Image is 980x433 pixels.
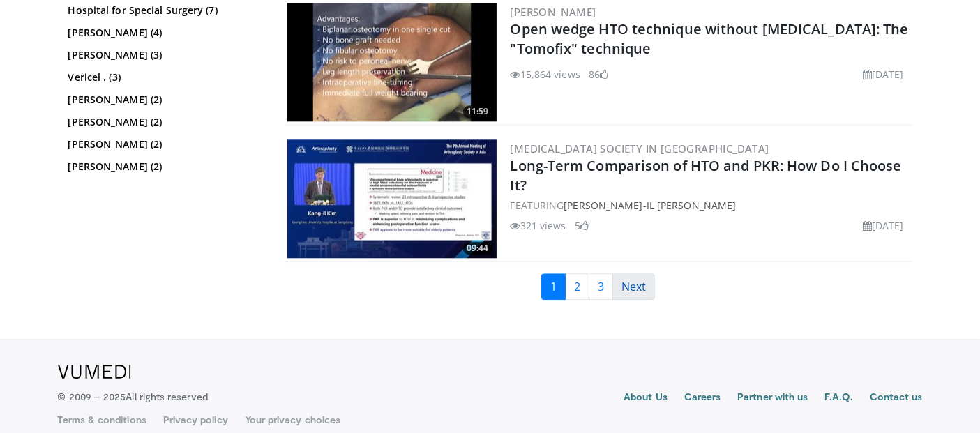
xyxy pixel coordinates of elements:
a: Vericel . (3) [68,70,260,84]
a: 1 [541,273,566,300]
a: [MEDICAL_DATA] Society in [GEOGRAPHIC_DATA] [511,142,769,155]
img: VuMedi Logo [58,365,131,379]
nav: Search results pages [285,273,912,300]
a: [PERSON_NAME] [511,5,596,19]
a: F.A.Q. [824,390,852,407]
a: Hospital for Special Surgery (7) [68,3,260,17]
a: 09:44 [287,139,497,258]
a: [PERSON_NAME]-il [PERSON_NAME] [564,199,736,212]
li: 15,864 views [511,67,580,82]
img: 6da97908-3356-4b25-aff2-ae42dc3f30de.300x170_q85_crop-smart_upscale.jpg [287,3,497,121]
a: [PERSON_NAME] (4) [68,26,260,40]
a: Terms & conditions [58,413,146,427]
span: 09:44 [463,242,493,255]
img: de27a09a-e8d0-4a3c-879b-140478e1a04a.300x170_q85_crop-smart_upscale.jpg [287,139,497,258]
a: [PERSON_NAME] (2) [68,115,260,129]
a: 11:59 [287,3,497,121]
li: [DATE] [863,67,904,82]
a: [PERSON_NAME] (2) [68,160,260,174]
li: [DATE] [863,218,904,233]
a: [PERSON_NAME] (2) [68,93,260,107]
li: 321 views [511,218,566,233]
a: Open wedge HTO technique without [MEDICAL_DATA]: The "Tomofix" technique [511,20,909,58]
p: © 2009 – 2025 [58,390,208,404]
a: Privacy policy [163,413,228,427]
span: 11:59 [463,105,493,118]
span: All rights reserved [126,390,207,402]
div: FEATURING [511,198,910,213]
li: 5 [575,218,589,233]
li: 86 [589,67,608,82]
a: [PERSON_NAME] (3) [68,48,260,62]
a: Next [612,273,655,300]
a: Your privacy choices [245,413,340,427]
a: Long-Term Comparison of HTO and PKR: How Do I Choose It? [511,156,902,195]
a: 3 [589,273,613,300]
a: [PERSON_NAME] (2) [68,137,260,151]
a: Careers [684,390,721,407]
a: Partner with us [737,390,808,407]
a: Contact us [870,390,923,407]
a: About Us [624,390,668,407]
a: 2 [565,273,589,300]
